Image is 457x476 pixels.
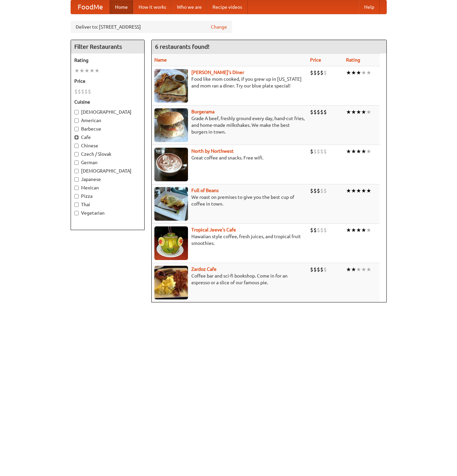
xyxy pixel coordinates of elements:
[346,148,351,155] li: ★
[361,226,366,234] li: ★
[356,187,361,194] li: ★
[154,154,305,161] p: Great coffee and snacks. Free wifi.
[323,69,327,76] li: $
[71,21,232,33] div: Deliver to: [STREET_ADDRESS]
[356,226,361,234] li: ★
[133,0,172,14] a: How it works
[74,57,141,64] h5: Rating
[320,69,323,76] li: $
[191,227,236,232] a: Tropical Jeeve's Cafe
[211,24,227,30] a: Change
[361,69,366,76] li: ★
[191,266,217,272] b: Zardoz Cafe
[74,160,79,165] input: German
[155,43,210,50] ng-pluralize: 6 restaurants found!
[346,69,351,76] li: ★
[74,211,79,215] input: Vegetarian
[366,69,371,76] li: ★
[310,148,313,155] li: $
[323,266,327,273] li: $
[313,69,317,76] li: $
[154,194,305,207] p: We roast on premises to give you the best cup of coffee in town.
[366,187,371,194] li: ★
[191,109,215,114] b: Burgerama
[74,186,79,190] input: Mexican
[74,118,79,123] input: American
[154,69,188,103] img: sallys.jpg
[310,226,313,234] li: $
[84,67,89,74] li: ★
[74,127,79,131] input: Barbecue
[154,266,188,299] img: zardoz.jpg
[361,108,366,116] li: ★
[74,88,78,95] li: $
[356,108,361,116] li: ★
[366,226,371,234] li: ★
[79,67,84,74] li: ★
[71,40,144,53] h4: Filter Restaurants
[191,70,244,75] a: [PERSON_NAME]'s Diner
[313,226,317,234] li: $
[154,115,305,135] p: Grade A beef, freshly ground every day, hand-cut fries, and home-made milkshakes. We make the bes...
[74,177,79,182] input: Japanese
[74,169,79,173] input: [DEMOGRAPHIC_DATA]
[313,148,317,155] li: $
[154,108,188,142] img: burgerama.jpg
[74,184,141,191] label: Mexican
[346,108,351,116] li: ★
[317,148,320,155] li: $
[154,57,167,63] a: Name
[361,187,366,194] li: ★
[172,0,207,14] a: Who we are
[359,0,380,14] a: Help
[366,148,371,155] li: ★
[346,226,351,234] li: ★
[74,110,79,114] input: [DEMOGRAPHIC_DATA]
[351,187,356,194] li: ★
[320,108,323,116] li: $
[346,57,360,63] a: Rating
[74,151,141,157] label: Czech / Slovak
[317,226,320,234] li: $
[74,193,141,199] label: Pizza
[154,187,188,221] img: beans.jpg
[191,188,219,193] b: Full of Beans
[74,203,79,207] input: Thai
[310,266,313,273] li: $
[356,69,361,76] li: ★
[351,108,356,116] li: ★
[89,67,94,74] li: ★
[74,135,79,140] input: Cafe
[154,272,305,286] p: Coffee bar and sci-fi bookshop. Come in for an espresso or a slice of our famous pie.
[74,134,141,141] label: Cafe
[71,0,110,14] a: FoodMe
[313,108,317,116] li: $
[317,108,320,116] li: $
[74,142,141,149] label: Chinese
[320,226,323,234] li: $
[361,148,366,155] li: ★
[81,88,84,95] li: $
[94,67,100,74] li: ★
[74,152,79,156] input: Czech / Slovak
[317,187,320,194] li: $
[351,226,356,234] li: ★
[74,109,141,115] label: [DEMOGRAPHIC_DATA]
[310,69,313,76] li: $
[351,148,356,155] li: ★
[74,176,141,183] label: Japanese
[74,144,79,148] input: Chinese
[88,88,91,95] li: $
[154,233,305,247] p: Hawaiian style coffee, fresh juices, and tropical fruit smoothies.
[310,108,313,116] li: $
[310,187,313,194] li: $
[74,99,141,105] h5: Cuisine
[313,187,317,194] li: $
[346,266,351,273] li: ★
[191,148,234,154] a: North by Northwest
[351,266,356,273] li: ★
[323,226,327,234] li: $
